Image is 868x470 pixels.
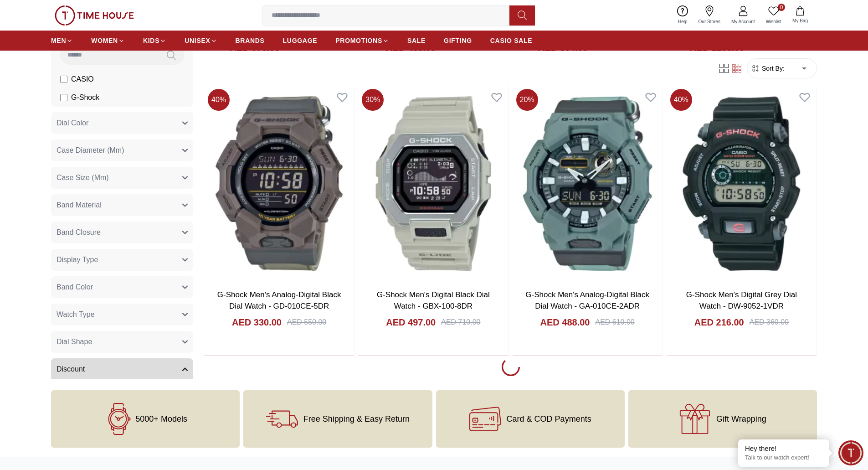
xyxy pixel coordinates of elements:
div: AED 360.00 [750,317,789,328]
span: Wishlist [762,18,785,25]
span: 30 % [362,89,384,111]
a: G-Shock Men's Digital Black Dial Watch - GBX-100-8DR [377,290,490,311]
span: Free Shipping & Easy Return [303,414,410,424]
button: Case Diameter (Mm) [51,140,193,162]
span: Discount [56,364,85,375]
a: BRANDS [236,32,265,49]
div: Hey there! [745,444,822,453]
span: UNISEX [185,36,210,45]
a: KIDS [143,32,166,49]
span: Our Stores [695,18,724,25]
span: Band Material [56,200,102,211]
img: G-Shock Men's Analog-Digital Black Dial Watch - GA-010CE-2ADR [513,85,663,281]
div: Chat Widget [838,440,863,465]
button: Band Color [51,277,193,299]
p: Talk to our watch expert! [745,454,822,462]
button: My Bag [787,5,813,26]
button: Case Size (Mm) [51,167,193,189]
button: Band Closure [51,222,193,244]
span: Dial Shape [56,337,92,348]
span: BRANDS [236,36,265,45]
div: AED 710.00 [441,317,480,328]
span: Band Color [56,282,93,293]
h4: AED 330.00 [232,316,282,329]
button: Discount [51,359,193,381]
a: LUGGAGE [283,32,318,49]
button: Dial Color [51,113,193,134]
a: UNISEX [185,32,217,49]
span: Watch Type [56,310,95,320]
img: G-Shock Men's Digital Grey Dial Watch - DW-9052-1VDR [667,85,817,281]
span: 5000+ Models [135,414,187,424]
a: Help [673,4,693,27]
span: Help [674,18,691,25]
div: AED 610.00 [595,317,634,328]
button: Band Material [51,195,193,217]
span: GIFTING [444,36,472,45]
span: My Bag [789,17,812,24]
a: MEN [51,32,73,49]
button: Dial Shape [51,331,193,353]
a: Our Stores [693,4,726,27]
span: CASIO [71,74,94,85]
span: Display Type [56,255,98,266]
span: PROMOTIONS [335,36,382,45]
span: 40 % [208,89,230,111]
span: G-Shock [71,93,99,103]
img: ... [55,5,134,26]
span: CASIO SALE [490,36,533,45]
button: Watch Type [51,304,193,326]
span: WOMEN [91,36,118,45]
span: 20 % [516,89,538,111]
a: G-Shock Men's Analog-Digital Black Dial Watch - GA-010CE-2ADR [525,290,649,311]
span: 0 [778,4,785,11]
span: Gift Wrapping [716,414,766,424]
h4: AED 488.00 [540,316,590,329]
div: AED 550.00 [287,317,326,328]
a: CASIO SALE [490,32,533,49]
a: 0Wishlist [760,4,787,27]
span: Case Size (Mm) [56,173,109,184]
button: Sort By: [751,64,785,73]
a: PROMOTIONS [335,32,389,49]
button: Display Type [51,249,193,271]
a: SALE [407,32,426,49]
a: G-Shock Men's Digital Grey Dial Watch - DW-9052-1VDR [686,290,797,311]
span: Dial Color [56,118,88,129]
span: LUGGAGE [283,36,318,45]
span: Case Diameter (Mm) [56,145,124,156]
input: CASIO [60,76,67,83]
span: Sort By: [760,64,785,73]
span: 40 % [670,89,692,111]
img: G-Shock Men's Analog-Digital Black Dial Watch - GD-010CE-5DR [204,85,354,281]
a: WOMEN [91,32,125,49]
input: G-Shock [60,94,67,102]
span: Band Closure [56,227,101,238]
img: G-Shock Men's Digital Black Dial Watch - GBX-100-8DR [358,85,508,281]
h4: AED 216.00 [694,316,744,329]
span: SALE [407,36,426,45]
a: G-Shock Men's Analog-Digital Black Dial Watch - GD-010CE-5DR [217,290,341,311]
span: My Account [728,18,759,25]
span: Card & COD Payments [507,414,591,424]
h4: AED 497.00 [386,316,436,329]
span: MEN [51,36,66,45]
a: GIFTING [444,32,472,49]
span: KIDS [143,36,159,45]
